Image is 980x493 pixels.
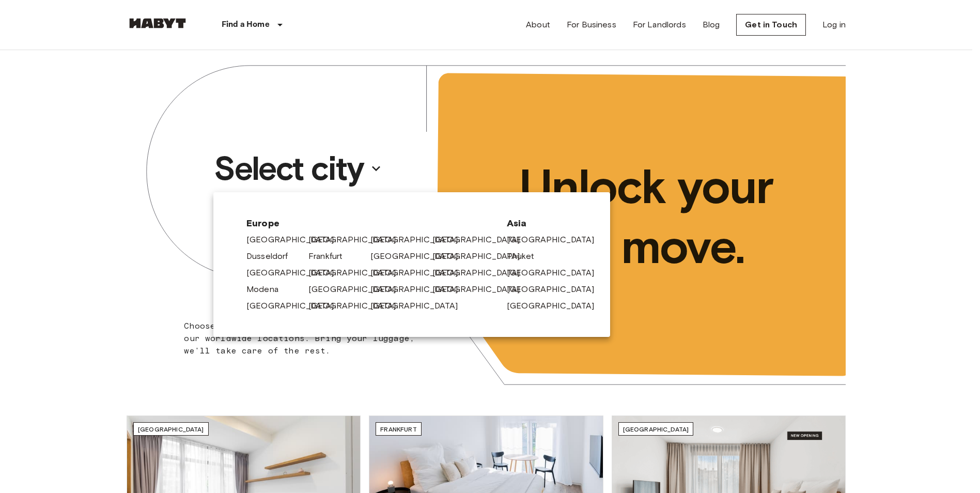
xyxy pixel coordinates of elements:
a: [GEOGRAPHIC_DATA] [370,283,469,296]
a: [GEOGRAPHIC_DATA] [432,250,531,263]
a: [GEOGRAPHIC_DATA] [370,250,469,263]
a: [GEOGRAPHIC_DATA] [308,234,407,246]
span: Asia [507,217,577,229]
a: [GEOGRAPHIC_DATA] [370,267,469,279]
a: [GEOGRAPHIC_DATA] [370,234,469,246]
a: [GEOGRAPHIC_DATA] [246,234,345,246]
a: [GEOGRAPHIC_DATA] [432,267,531,279]
a: [GEOGRAPHIC_DATA] [432,283,531,296]
a: [GEOGRAPHIC_DATA] [507,267,605,279]
a: [GEOGRAPHIC_DATA] [370,300,469,312]
a: [GEOGRAPHIC_DATA] [507,300,605,312]
a: [GEOGRAPHIC_DATA] [308,267,407,279]
a: [GEOGRAPHIC_DATA] [246,267,345,279]
a: [GEOGRAPHIC_DATA] [308,300,407,312]
a: [GEOGRAPHIC_DATA] [432,234,531,246]
a: Phuket [507,250,545,263]
a: [GEOGRAPHIC_DATA] [308,283,407,296]
a: [GEOGRAPHIC_DATA] [246,300,345,312]
span: Europe [246,217,490,229]
a: Dusseldorf [246,250,299,263]
a: Modena [246,283,289,296]
a: [GEOGRAPHIC_DATA] [507,283,605,296]
a: Frankfurt [308,250,353,263]
a: [GEOGRAPHIC_DATA] [507,234,605,246]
